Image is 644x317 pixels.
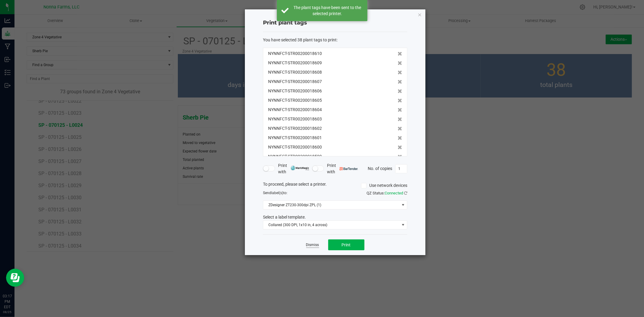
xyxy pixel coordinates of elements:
[268,116,322,122] span: NYNNFCT-STR00200018603
[268,60,322,66] span: NYNNFCT-STR00200018609
[258,214,412,220] div: Select a label template.
[340,167,358,170] img: bartender.png
[361,182,407,189] label: Use network devices
[368,166,392,171] span: No. of copies
[263,37,407,43] div: :
[367,191,407,195] span: QZ Status:
[327,162,358,175] span: Print with
[268,135,322,141] span: NYNNFCT-STR00200018601
[292,5,363,17] div: The plant tags have been sent to the selected printer.
[268,88,322,94] span: NYNNFCT-STR00200018606
[6,269,24,287] iframe: Resource center
[263,221,399,229] span: Collared (300 DPI, 1x10 in, 4 across)
[268,107,322,113] span: NYNNFCT-STR00200018604
[263,19,407,27] h4: Print plant tags
[291,166,309,170] img: mark_magic_cybra.png
[263,191,287,195] span: Send to:
[268,125,322,132] span: NYNNFCT-STR00200018602
[268,78,322,85] span: NYNNFCT-STR00200018607
[271,191,283,195] span: label(s)
[268,97,322,104] span: NYNNFCT-STR00200018605
[342,242,351,247] span: Print
[385,191,403,195] span: Connected
[268,144,322,150] span: NYNNFCT-STR00200018600
[306,242,319,248] a: Dismiss
[263,37,337,42] span: You have selected 38 plant tags to print
[268,50,322,57] span: NYNNFCT-STR00200018610
[268,153,322,160] span: NYNNFCT-STR00200018599
[258,181,412,190] div: To proceed, please select a printer.
[263,201,399,209] span: ZDesigner ZT230-300dpi ZPL (1)
[328,239,364,250] button: Print
[268,69,322,75] span: NYNNFCT-STR00200018608
[278,162,309,175] span: Print with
